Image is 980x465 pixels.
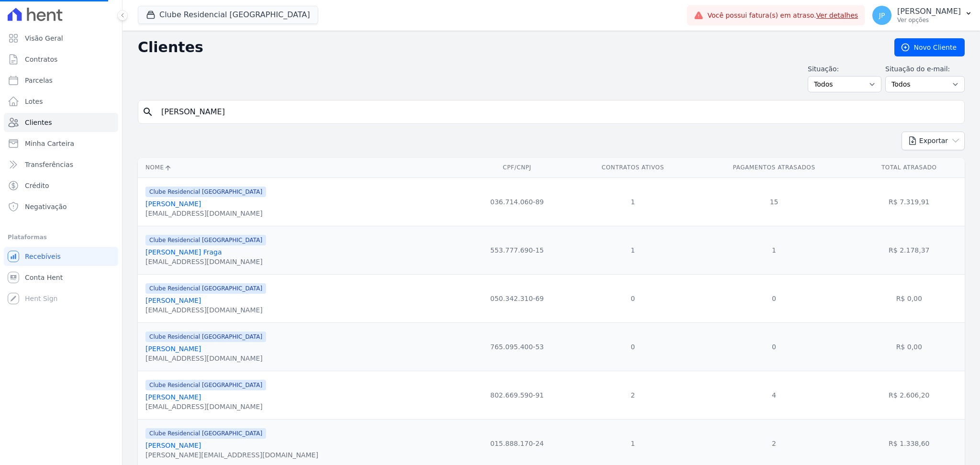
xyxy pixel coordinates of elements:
td: 1 [571,177,694,226]
div: [EMAIL_ADDRESS][DOMAIN_NAME] [145,354,266,363]
span: Parcelas [25,76,53,85]
a: Visão Geral [4,29,118,48]
span: Negativação [25,202,67,211]
a: [PERSON_NAME] [145,200,201,208]
td: 765.095.400-53 [463,322,571,371]
div: [EMAIL_ADDRESS][DOMAIN_NAME] [145,209,266,218]
a: Novo Cliente [894,38,965,56]
button: Clube Residencial [GEOGRAPHIC_DATA] [138,6,318,24]
a: [PERSON_NAME] [145,345,201,353]
span: Conta Hent [25,273,63,282]
i: search [142,106,154,118]
span: Lotes [25,97,43,106]
span: JP [879,12,885,19]
span: Clube Residencial [GEOGRAPHIC_DATA] [145,235,266,245]
input: Buscar por nome, CPF ou e-mail [156,102,960,122]
span: Clube Residencial [GEOGRAPHIC_DATA] [145,332,266,342]
td: 050.342.310-69 [463,274,571,322]
span: Clube Residencial [GEOGRAPHIC_DATA] [145,187,266,197]
div: [EMAIL_ADDRESS][DOMAIN_NAME] [145,402,266,411]
a: [PERSON_NAME] [145,393,201,401]
span: Contratos [25,55,57,64]
td: R$ 0,00 [854,274,965,322]
span: Você possui fatura(s) em atraso. [707,11,858,21]
td: 15 [695,177,854,226]
td: 036.714.060-89 [463,177,571,226]
td: 802.669.590-91 [463,371,571,419]
a: [PERSON_NAME] [145,297,201,304]
span: Recebíveis [25,252,61,261]
td: 0 [695,322,854,371]
td: 2 [571,371,694,419]
th: Nome [138,158,463,177]
th: Pagamentos Atrasados [695,158,854,177]
div: Plataformas [8,232,114,243]
span: Transferências [25,160,73,169]
div: [EMAIL_ADDRESS][DOMAIN_NAME] [145,257,266,266]
td: R$ 2.178,37 [854,226,965,274]
td: 4 [695,371,854,419]
a: Lotes [4,92,118,111]
div: [EMAIL_ADDRESS][DOMAIN_NAME] [145,305,266,315]
td: 0 [695,274,854,322]
th: Total Atrasado [854,158,965,177]
th: CPF/CNPJ [463,158,571,177]
h2: Clientes [138,39,879,56]
label: Situação: [808,64,881,74]
span: Clientes [25,118,52,127]
td: 553.777.690-15 [463,226,571,274]
button: Exportar [902,132,965,150]
a: Transferências [4,155,118,174]
button: JP [PERSON_NAME] Ver opções [865,2,980,29]
td: 0 [571,322,694,371]
span: Visão Geral [25,33,63,43]
p: Ver opções [897,16,961,24]
span: Clube Residencial [GEOGRAPHIC_DATA] [145,380,266,390]
a: Contratos [4,50,118,69]
a: Clientes [4,113,118,132]
a: Negativação [4,197,118,216]
span: Crédito [25,181,49,190]
p: [PERSON_NAME] [897,7,961,16]
th: Contratos Ativos [571,158,694,177]
td: 1 [571,226,694,274]
span: Clube Residencial [GEOGRAPHIC_DATA] [145,428,266,439]
td: 0 [571,274,694,322]
a: Minha Carteira [4,134,118,153]
a: Parcelas [4,71,118,90]
td: R$ 7.319,91 [854,177,965,226]
a: Recebíveis [4,247,118,266]
a: [PERSON_NAME] Fraga [145,248,222,256]
td: R$ 2.606,20 [854,371,965,419]
span: Clube Residencial [GEOGRAPHIC_DATA] [145,283,266,294]
a: [PERSON_NAME] [145,442,201,449]
label: Situação do e-mail: [885,64,965,74]
a: Ver detalhes [816,11,858,19]
a: Conta Hent [4,268,118,287]
div: [PERSON_NAME][EMAIL_ADDRESS][DOMAIN_NAME] [145,450,318,460]
a: Crédito [4,176,118,195]
td: R$ 0,00 [854,322,965,371]
td: 1 [695,226,854,274]
span: Minha Carteira [25,139,74,148]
